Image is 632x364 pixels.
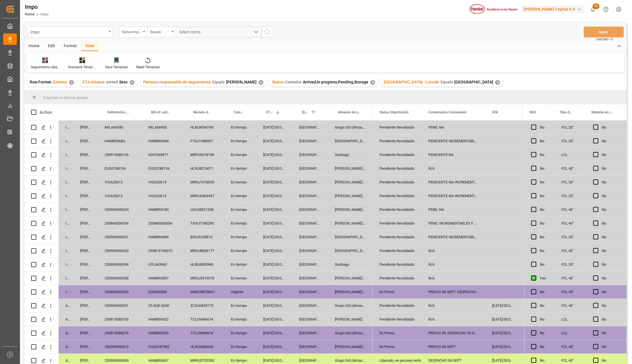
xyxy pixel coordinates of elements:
[328,230,373,244] div: [GEOGRAPHIC_DATA]
[224,326,256,340] div: En tiempo
[256,175,292,189] div: [DATE] 00:00:00
[596,37,613,41] span: Ctrl/CMD + S
[119,80,128,84] span: desc
[524,148,627,162] div: Press SPACE to select this row.
[141,175,183,189] div: VISA20615
[59,162,73,175] div: In progress
[136,65,160,70] div: Reset Template
[59,340,73,353] div: Arrived
[183,203,224,216] div: UACU8521208
[24,299,373,313] div: Press SPACE to select this row.
[421,271,485,285] div: N/A
[141,148,183,161] div: 6041069871
[59,271,73,285] div: In progress
[27,27,113,37] button: open menu
[593,3,599,9] span: 45
[224,217,256,230] div: En tiempo
[524,203,627,217] div: Press SPACE to select this row.
[107,110,129,114] span: Referencia Leschaco
[183,148,224,161] div: MRFU0018108
[529,110,536,114] span: IMO
[24,175,373,189] div: Press SPACE to select this row.
[555,340,586,353] div: FCL 40"
[30,80,53,84] span: Row Format :
[73,162,98,175] div: [PERSON_NAME]
[98,217,141,230] div: 250840000034
[24,340,373,354] div: Press SPACE to select this row.
[141,326,183,340] div: HAMB93205
[428,110,467,114] span: Comentarios Contenedor
[183,121,224,134] div: HLBU4004740
[328,258,373,271] div: Santiago
[24,244,373,258] div: Press SPACE to select this row.
[485,340,520,353] div: [DATE] 00:00:00
[73,175,98,189] div: [PERSON_NAME]
[524,271,627,285] div: Press SPACE to select this row.
[73,258,98,271] div: [PERSON_NAME]
[256,189,292,203] div: [DATE] 00:00:00
[183,271,224,285] div: MRSU3315570
[224,258,256,271] div: En tiempo
[328,313,373,326] div: [PERSON_NAME]
[328,203,373,216] div: [PERSON_NAME] Tlalnepantla
[69,80,74,85] div: ✕
[370,80,375,85] div: ✕
[292,285,328,299] div: [GEOGRAPHIC_DATA]
[59,203,73,216] div: In progress
[259,80,263,85] div: ✕
[555,313,586,326] div: LCL
[256,313,292,326] div: [DATE] 00:00:00
[524,230,627,244] div: Press SPACE to select this row.
[524,244,627,258] div: Press SPACE to select this row.
[73,313,98,326] div: [PERSON_NAME]
[73,299,98,312] div: [PERSON_NAME]
[98,299,141,312] div: 250906900591
[226,80,257,84] span: [PERSON_NAME]
[98,230,141,244] div: 250906900621
[485,313,520,326] div: [DATE] 00:00:00
[24,230,373,244] div: Press SPACE to select this row.
[292,313,328,326] div: [GEOGRAPHIC_DATA]
[421,244,485,257] div: N/A
[141,217,183,230] div: 250840000034
[151,110,171,114] span: Bill of Lading Number
[59,285,73,299] div: In progress
[24,258,373,271] div: Press SPACE to select this row.
[421,313,485,326] div: N/A
[183,326,224,340] div: TCLU5496674
[384,80,439,84] span: [GEOGRAPHIC_DATA] - Locode
[224,285,256,299] div: Urgente
[524,258,627,271] div: Press SPACE to select this row.
[53,80,67,84] span: Estatus
[119,27,147,37] button: open menu
[73,230,98,244] div: [PERSON_NAME]
[555,230,586,244] div: FCL 20"
[328,326,373,340] div: Grupo Sid (Almacenaje y Distribucion AVIOR)
[421,148,485,161] div: PENDIENTE NA
[292,148,328,161] div: [GEOGRAPHIC_DATA]
[256,121,292,134] div: [DATE] 00:00:00
[266,110,273,114] span: ETA Aduana
[224,313,256,326] div: En tiempo
[24,134,373,148] div: Press SPACE to select this row.
[183,340,224,353] div: HLXU5380630
[98,175,141,189] div: VISA20615
[59,175,73,189] div: In progress
[292,175,328,189] div: [GEOGRAPHIC_DATA]
[141,203,183,216] div: HAMB94180
[272,80,284,84] span: Status
[59,121,73,134] div: In progress
[485,299,520,312] div: [DATE] 00:00:00
[555,162,586,175] div: FCL 40"
[59,134,73,148] div: In progress
[25,12,34,16] a: Home
[328,148,373,161] div: Santiago
[292,271,328,285] div: [GEOGRAPHIC_DATA]
[555,326,586,340] div: LCL
[421,162,485,175] div: N/A
[524,299,627,313] div: Press SPACE to select this row.
[150,28,170,35] div: Equals
[130,80,135,85] div: ✕
[492,110,498,114] span: ATA
[183,189,224,203] div: MRKU0463457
